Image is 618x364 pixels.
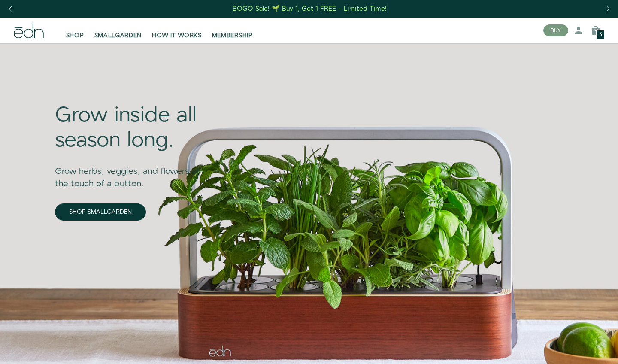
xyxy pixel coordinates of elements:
[543,24,568,36] button: BUY
[55,153,213,190] div: Grow herbs, veggies, and flowers at the touch of a button.
[232,2,388,15] a: BOGO Sale! 🌱 Buy 1, Get 1 FREE – Limited Time!
[89,21,147,40] a: SMALLGARDEN
[147,21,206,40] a: HOW IT WORKS
[61,21,89,40] a: SHOP
[66,31,84,40] span: SHOP
[94,31,142,40] span: SMALLGARDEN
[212,31,253,40] span: MEMBERSHIP
[152,31,201,40] span: HOW IT WORKS
[600,33,602,37] span: 3
[55,203,146,221] a: SHOP SMALLGARDEN
[233,4,387,13] div: BOGO Sale! 🌱 Buy 1, Get 1 FREE – Limited Time!
[207,21,258,40] a: MEMBERSHIP
[55,103,213,153] div: Grow inside all season long.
